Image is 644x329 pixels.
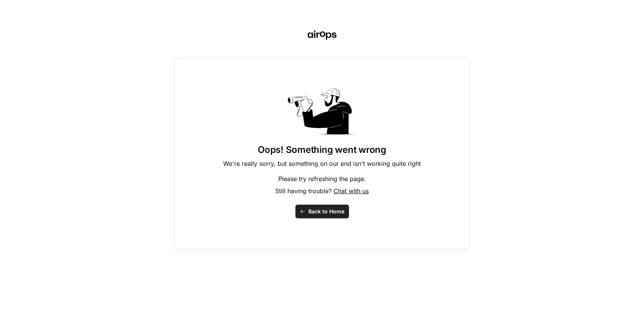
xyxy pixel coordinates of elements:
[333,187,369,195] span: Chat with us
[308,208,344,215] span: Back to Home
[275,186,369,195] p: Still having trouble?
[258,144,386,156] h1: Oops! Something went wrong
[278,174,366,183] p: Please try refreshing the page.
[223,159,421,168] p: We're really sorry, but something on our end isn't working quite right
[295,205,349,218] button: Back to Home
